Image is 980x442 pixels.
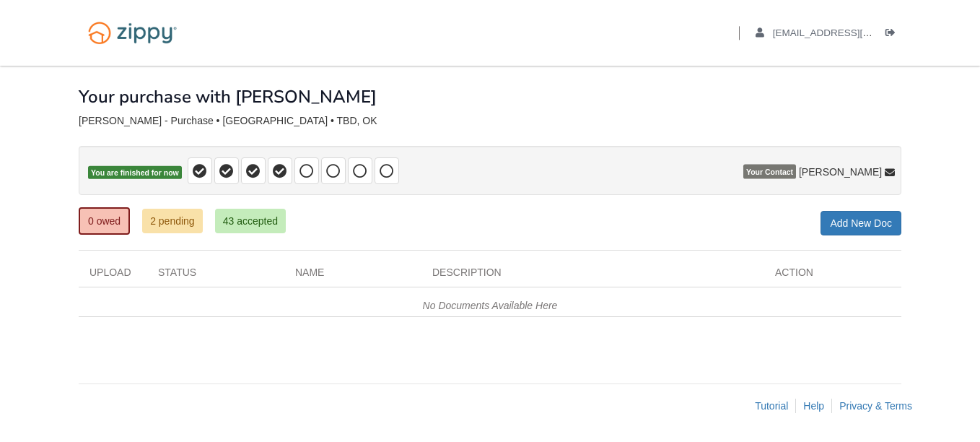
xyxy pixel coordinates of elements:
img: Logo [79,14,186,51]
a: Tutorial [755,400,788,412]
div: Description [421,265,764,287]
a: 43 accepted [215,209,286,233]
span: You are finished for now [88,166,182,180]
a: Help [803,400,824,412]
a: Privacy & Terms [839,400,912,412]
div: Action [764,265,901,287]
h1: Your purchase with [PERSON_NAME] [79,87,901,106]
span: Your Contact [743,165,796,179]
span: [PERSON_NAME] [799,165,882,179]
div: Status [147,265,284,287]
span: brianb3582@gmail.com [773,27,938,38]
div: [PERSON_NAME] - Purchase • [GEOGRAPHIC_DATA] • TBD, OK [79,115,901,127]
a: edit profile [756,27,938,42]
div: Upload [79,265,147,287]
div: Name [284,265,421,287]
a: 0 owed [79,207,130,235]
a: Log out [885,27,901,42]
a: 2 pending [142,209,203,233]
em: No Documents Available Here [423,300,558,311]
a: Add New Doc [821,211,901,235]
